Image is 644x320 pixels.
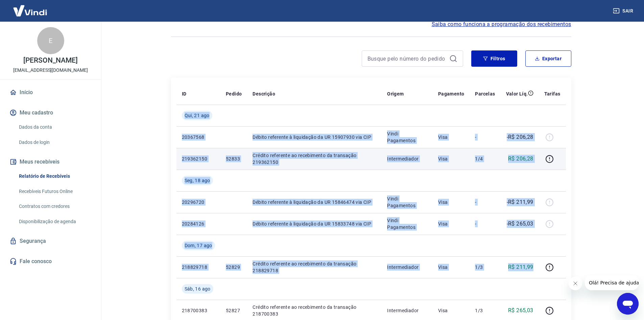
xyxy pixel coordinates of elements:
button: Filtros [471,50,517,67]
p: Vindi Pagamentos [387,130,427,144]
button: Meus recebíveis [8,154,93,169]
iframe: Botão para abrir a janela de mensagens [617,293,639,315]
p: Visa [438,220,464,227]
a: Disponibilização de agenda [16,215,93,229]
p: 20367568 [182,134,215,141]
p: Descrição [253,90,275,97]
p: Visa [438,199,464,206]
p: - [475,220,495,227]
p: Crédito referente ao recebimento da transação 219362150 [253,152,376,166]
p: Visa [438,134,464,141]
span: Seg, 18 ago [185,177,210,184]
p: 52827 [226,307,242,314]
a: Fale conosco [8,254,93,269]
p: 219362150 [182,155,215,162]
p: Vindi Pagamentos [387,195,427,209]
p: 1/4 [475,155,495,162]
a: Relatório de Recebíveis [16,169,93,183]
p: - [475,199,495,206]
iframe: Mensagem da empresa [585,275,639,290]
p: 218700383 [182,307,215,314]
p: 52833 [226,155,242,162]
p: Visa [438,155,464,162]
p: Crédito referente ao recebimento da transação 218829718 [253,260,376,274]
p: [EMAIL_ADDRESS][DOMAIN_NAME] [13,67,88,74]
p: [PERSON_NAME] [23,57,77,64]
p: - [475,134,495,141]
p: R$ 211,99 [508,263,533,271]
p: Crédito referente ao recebimento da transação 218700383 [253,304,376,317]
p: Valor Líq. [506,90,528,97]
a: Saiba como funciona a programação dos recebimentos [432,20,571,28]
p: Pedido [226,90,242,97]
div: E [37,27,64,54]
p: Débito referente à liquidação da UR 15846474 via CIP [253,199,376,206]
p: Intermediador [387,264,427,271]
p: -R$ 265,03 [507,220,533,228]
p: -R$ 211,99 [507,198,533,206]
p: Pagamento [438,90,464,97]
p: Visa [438,307,464,314]
p: Intermediador [387,155,427,162]
p: Origem [387,90,404,97]
button: Sair [612,5,636,17]
span: Olá! Precisa de ajuda? [4,5,57,10]
a: Segurança [8,234,93,249]
span: Qui, 21 ago [185,112,210,119]
img: Vindi [8,0,52,21]
p: 20296720 [182,199,215,206]
a: Dados da conta [16,120,93,134]
span: Sáb, 16 ago [185,285,211,292]
span: Dom, 17 ago [185,242,212,249]
a: Início [8,85,93,100]
p: R$ 265,03 [508,306,533,315]
button: Meu cadastro [8,105,93,120]
p: 1/3 [475,307,495,314]
a: Dados de login [16,135,93,149]
p: Visa [438,264,464,271]
p: 52829 [226,264,242,271]
p: Débito referente à liquidação da UR 15907930 via CIP [253,134,376,141]
p: Parcelas [475,90,495,97]
button: Exportar [525,50,571,67]
a: Recebíveis Futuros Online [16,185,93,198]
p: Débito referente à liquidação da UR 15833748 via CIP [253,220,376,227]
p: 20284126 [182,220,215,227]
p: 218829718 [182,264,215,271]
p: Intermediador [387,307,427,314]
p: 1/3 [475,264,495,271]
p: Vindi Pagamentos [387,217,427,231]
p: R$ 206,28 [508,155,533,163]
p: ID [182,90,187,97]
iframe: Fechar mensagem [569,277,582,290]
p: -R$ 206,28 [507,133,533,141]
a: Contratos com credores [16,199,93,213]
p: Tarifas [544,90,560,97]
input: Busque pelo número do pedido [367,54,447,64]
